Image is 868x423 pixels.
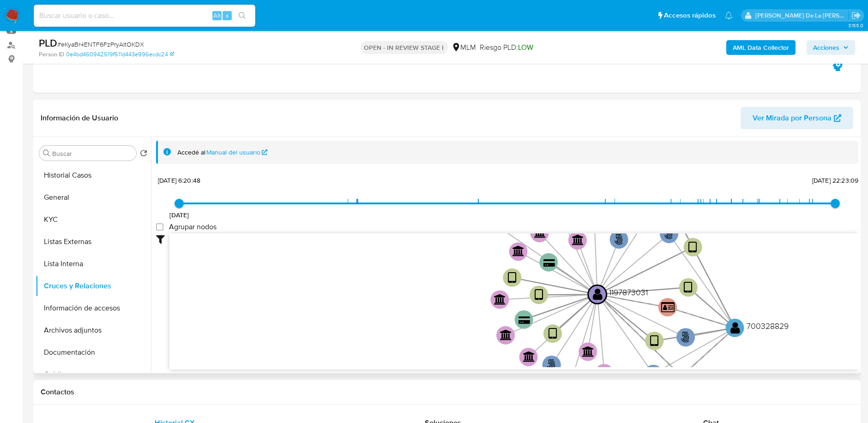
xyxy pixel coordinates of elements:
text:  [523,351,535,362]
button: Historial Casos [36,164,151,186]
b: AML Data Collector [733,40,789,55]
a: Notificaciones [725,12,733,19]
button: AML Data Collector [726,40,796,55]
a: 0e4bd460942519f511d443e996ecdc24 [66,50,174,59]
span: 3.155.0 [848,22,863,29]
text:  [615,234,623,245]
text:  [730,321,740,334]
text:  [650,334,659,348]
span: Riesgo PLD: [480,42,534,53]
input: Agrupar nodos [156,223,163,231]
span: s [226,11,229,20]
p: javier.gutierrez@mercadolibre.com.mx [755,11,849,20]
a: Manual del usuario [207,148,268,157]
text:  [582,346,594,357]
text:  [664,228,673,239]
text:  [518,316,530,324]
span: # eKyaBr4ENTF6FzPryAItOKDX [57,40,144,49]
h1: Información de Usuario [41,113,118,123]
text:  [681,332,690,343]
button: search-icon [233,9,252,22]
button: Ver Mirada por Persona [741,107,853,129]
button: Volver al orden por defecto [140,149,147,160]
b: Person ID [39,50,64,59]
button: Lista Interna [36,253,151,275]
button: Buscar [43,149,50,157]
span: Accesos rápidos [664,11,716,20]
text:  [543,258,555,267]
text:  [508,271,517,285]
text:  [500,329,512,340]
span: [DATE] [169,210,189,220]
button: Acciones [807,40,855,55]
text:  [572,234,584,245]
text:  [688,240,697,254]
span: Agrupar nodos [169,222,217,232]
p: OPEN - IN REVIEW STAGE I [361,41,448,54]
text: 700328829 [747,320,789,332]
span: [DATE] 6:20:48 [158,176,200,185]
h1: Contactos [41,387,853,397]
text:  [593,287,603,301]
button: KYC [36,209,151,231]
button: Cruces y Relaciones [36,275,151,297]
text: 1197873031 [609,286,648,298]
input: Buscar [52,149,133,158]
button: Listas Externas [36,231,151,253]
span: Accedé al [177,148,205,157]
text:  [549,327,557,340]
button: Documentación [36,341,151,363]
div: MLM [452,42,476,53]
b: PLD [39,36,57,50]
input: Buscar usuario o caso... [34,10,255,22]
span: [DATE] 22:23:09 [812,176,858,185]
text:  [512,245,524,256]
text:  [661,301,675,313]
span: Alt [213,11,221,20]
span: LOW [518,42,534,53]
button: General [36,186,151,209]
button: Créditos [36,363,151,386]
text:  [494,293,506,304]
a: Salir [851,11,861,20]
text:  [535,288,543,302]
text:  [684,281,693,294]
button: Archivos adjuntos [36,319,151,341]
span: Acciones [813,40,839,55]
text:  [547,359,556,370]
button: Información de accesos [36,297,151,319]
span: Ver Mirada por Persona [753,107,832,129]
